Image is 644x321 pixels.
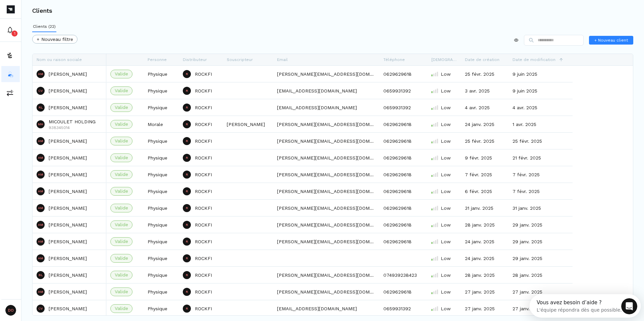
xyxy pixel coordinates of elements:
a: [PERSON_NAME] [49,255,87,262]
div: 0629629618 [379,233,427,250]
div: 31 janv. 2025 [508,200,573,216]
span: + Nouveau filtre [37,36,73,43]
p: ROCKFI [195,104,212,111]
p: R [186,106,188,109]
p: ROCKFI [195,221,212,228]
span: Low [441,255,451,262]
img: Picto [7,5,15,13]
a: MICOULET HOLDING938345014 [49,118,96,130]
p: [PERSON_NAME] [49,205,87,211]
a: [PERSON_NAME] [49,305,87,312]
a: [PERSON_NAME] [49,87,87,94]
div: Physique [144,300,179,317]
p: R [186,240,188,243]
span: Low [441,221,451,228]
span: Valide [115,255,128,262]
span: Téléphone [383,57,405,62]
p: R [186,290,188,294]
div: Physique [144,283,179,300]
div: [PERSON_NAME][EMAIL_ADDRESS][DOMAIN_NAME] [273,133,379,149]
div: Physique [144,267,179,283]
div: 4 avr. 2025 [461,99,508,116]
div: [EMAIL_ADDRESS][DOMAIN_NAME] [273,99,379,116]
span: Valide [115,271,128,278]
p: R [186,206,188,210]
span: Low [441,138,451,144]
p: AM [38,173,43,176]
p: ROCKFI [195,87,212,94]
a: investors [1,66,20,82]
a: [PERSON_NAME] [49,171,87,178]
div: 9 juin 2025 [508,66,573,82]
p: ROCKFI [195,121,212,128]
p: R [186,123,188,126]
div: L'équipe répondra dès que possible. [7,11,92,18]
div: 0629629618 [379,183,427,199]
div: Physique [144,133,179,149]
span: Valide [115,221,128,228]
span: Low [441,121,451,128]
div: [PERSON_NAME][EMAIL_ADDRESS][DOMAIN_NAME] [273,166,379,183]
a: [PERSON_NAME] [49,154,87,161]
div: [PERSON_NAME][EMAIL_ADDRESS][DOMAIN_NAME] [273,216,379,233]
div: 074939238423 [379,267,427,283]
p: CV [38,89,43,92]
p: R [186,72,188,76]
a: commissions [1,85,20,101]
div: Morale [144,116,179,132]
button: funds [1,47,20,63]
p: ROCKFI [195,138,212,144]
div: [PERSON_NAME][EMAIL_ADDRESS][DOMAIN_NAME] [273,116,379,132]
a: [PERSON_NAME] [49,138,87,144]
div: [EMAIL_ADDRESS][DOMAIN_NAME] [273,300,379,317]
span: Personne [148,57,167,62]
div: 0629629618 [379,133,427,149]
p: R [186,223,188,227]
p: R [186,273,188,277]
span: Nom ou raison sociale [37,57,82,62]
div: 27 janv. 2025 [461,300,508,317]
div: 4 avr. 2025 [508,99,573,116]
p: ROCKFI [195,305,212,312]
div: 0629629618 [379,66,427,82]
span: Distributeur [183,57,207,62]
span: Souscripteur [227,57,253,62]
div: 25 févr. 2025 [461,66,508,82]
div: Physique [144,200,179,216]
div: 29 janv. 2025 [508,216,573,233]
p: AM [38,206,43,210]
p: R [186,156,188,159]
p: ROCKFI [195,205,212,211]
p: ROCKFI [195,188,212,195]
a: [PERSON_NAME] [49,272,87,278]
div: Physique [144,216,179,233]
iframe: Intercom live chat discovery launcher [530,294,641,318]
span: Valide [115,137,128,144]
p: AM [38,72,43,76]
div: Physique [144,250,179,266]
p: BL [39,273,43,277]
div: [PERSON_NAME][EMAIL_ADDRESS][DOMAIN_NAME] [273,149,379,166]
div: 9 févr. 2025 [461,149,508,166]
p: AM [38,190,43,193]
p: AM [38,290,43,294]
div: [PERSON_NAME][EMAIL_ADDRESS][DOMAIN_NAME] [273,283,379,300]
span: Low [441,154,451,161]
p: R [186,139,188,143]
div: Physique [144,233,179,250]
div: 28 janv. 2025 [508,267,573,283]
div: [EMAIL_ADDRESS][DOMAIN_NAME] [273,82,379,99]
div: [PERSON_NAME][EMAIL_ADDRESS][DOMAIN_NAME] [273,267,379,283]
p: ROCKFI [195,171,212,178]
div: 24 janv. 2025 [461,116,508,132]
div: [PERSON_NAME][EMAIL_ADDRESS][DOMAIN_NAME] [273,66,379,82]
div: 9 juin 2025 [508,82,573,99]
a: + Nouveau client [589,36,633,45]
p: R [186,173,188,176]
a: [PERSON_NAME] [49,288,87,295]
